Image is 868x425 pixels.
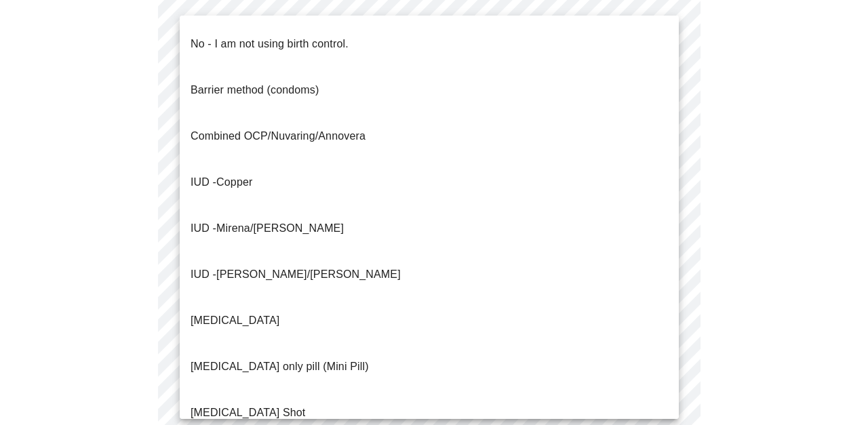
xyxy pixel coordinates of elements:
[191,312,279,329] p: [MEDICAL_DATA]
[191,128,366,144] p: Combined OCP/Nuvaring/Annovera
[191,174,252,190] p: Copper
[191,36,349,52] p: No - I am not using birth control.
[191,266,401,283] p: [PERSON_NAME]/[PERSON_NAME]
[191,268,216,280] span: IUD -
[191,82,319,98] p: Barrier method (condoms)
[191,359,369,375] p: [MEDICAL_DATA] only pill (Mini Pill)
[191,176,216,188] span: IUD -
[191,220,344,237] p: IUD -
[191,405,305,421] p: [MEDICAL_DATA] Shot
[216,222,344,234] span: Mirena/[PERSON_NAME]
